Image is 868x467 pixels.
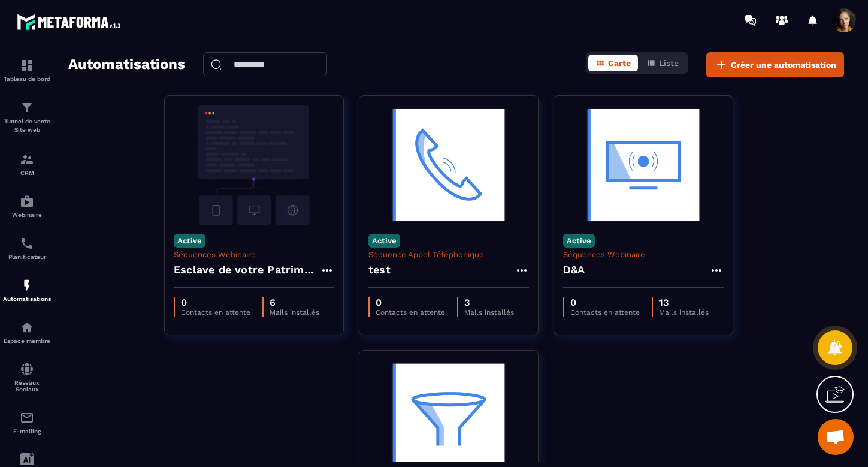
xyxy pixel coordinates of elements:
h2: Automatisations [68,52,185,77]
button: Créer une automatisation [706,52,844,77]
img: logo [17,11,125,33]
a: automationsautomationsAutomatisations [3,269,51,311]
p: Planificateur [3,254,51,260]
a: formationformationTunnel de vente Site web [3,91,51,143]
img: scheduler [20,236,34,251]
img: automation-background [174,105,334,225]
p: E-mailing [3,428,51,435]
img: automations [20,278,34,293]
a: automationsautomationsEspace membre [3,311,51,353]
p: 0 [570,297,640,308]
h4: D&A [563,261,585,278]
p: Espace membre [3,338,51,344]
a: emailemailE-mailing [3,402,51,444]
p: Automatisations [3,296,51,302]
p: 0 [376,297,445,308]
div: Ouvrir le chat [818,419,854,455]
img: email [20,411,34,425]
a: schedulerschedulerPlanificateur [3,227,51,269]
img: formation [20,58,34,73]
img: automations [20,194,34,209]
p: 13 [659,297,709,308]
img: formation [20,100,34,115]
p: CRM [3,170,51,176]
span: Carte [608,58,631,68]
p: Séquences Webinaire [174,250,334,259]
p: Contacts en attente [181,308,250,317]
p: Tableau de bord [3,76,51,82]
a: formationformationCRM [3,143,51,185]
button: Carte [588,55,638,71]
button: Liste [639,55,686,71]
h4: Esclave de votre Patrimoine - Copy [174,261,320,278]
p: 6 [270,297,319,308]
p: Mails installés [270,308,319,317]
p: Active [368,234,400,248]
p: 3 [464,297,514,308]
a: automationsautomationsWebinaire [3,185,51,227]
h4: test [368,261,391,278]
p: Tunnel de vente Site web [3,117,51,134]
img: automation-background [368,105,529,225]
p: Contacts en attente [570,308,640,317]
img: formation [20,152,34,167]
img: automations [20,320,34,335]
a: social-networksocial-networkRéseaux Sociaux [3,353,51,402]
img: social-network [20,362,34,376]
span: Créer une automatisation [731,59,836,71]
p: Réseaux Sociaux [3,379,51,393]
p: Webinaire [3,212,51,218]
p: Contacts en attente [376,308,445,317]
p: Mails installés [464,308,514,317]
a: formationformationTableau de bord [3,49,51,91]
p: Séquences Webinaire [563,250,724,259]
p: Mails installés [659,308,709,317]
p: Active [563,234,595,248]
span: Liste [659,58,679,68]
p: Active [174,234,205,248]
p: 0 [181,297,250,308]
p: Séquence Appel Téléphonique [368,250,529,259]
img: automation-background [563,105,724,225]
